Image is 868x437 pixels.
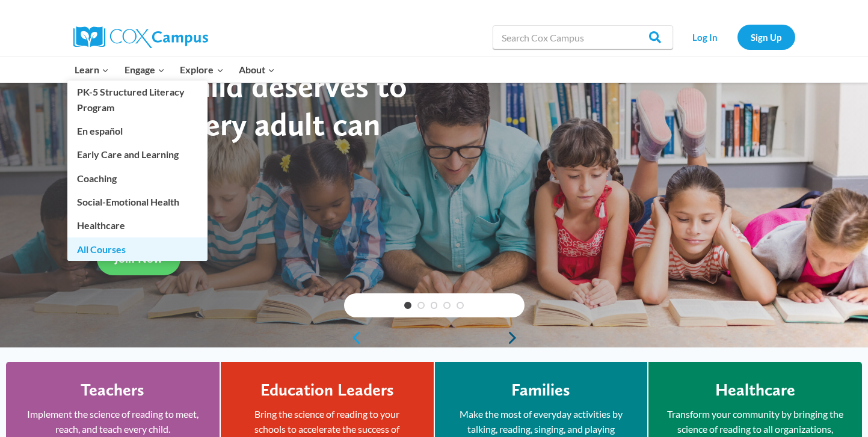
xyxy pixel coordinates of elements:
a: Log In [679,25,731,49]
a: PK-5 Structured Literacy Program [67,81,208,119]
h4: Families [511,380,570,400]
button: Child menu of Learn [67,57,117,82]
input: Search Cox Campus [493,25,673,49]
a: next [506,331,525,345]
a: previous [344,331,362,345]
a: 2 [417,302,425,309]
h4: Healthcare [715,380,795,400]
a: Social-Emotional Health [67,191,208,213]
a: En español [67,120,208,142]
h4: Teachers [81,380,144,400]
nav: Secondary Navigation [679,25,795,49]
a: Early Care and Learning [67,143,208,166]
a: Coaching [67,167,208,189]
a: 3 [431,302,438,309]
a: All Courses [67,237,208,260]
a: 5 [457,302,464,309]
button: Child menu of Explore [173,57,232,82]
a: 1 [404,302,411,309]
button: Child menu of About [231,57,283,82]
button: Child menu of Engage [117,57,173,82]
p: Implement the science of reading to meet, reach, and teach every child. [24,406,202,437]
img: Cox Campus [73,26,208,48]
nav: Primary Navigation [67,57,283,82]
div: content slider buttons [344,326,525,350]
a: Healthcare [67,214,208,237]
strong: Every child deserves to read. Every adult can help. [97,66,407,181]
a: 4 [443,302,451,309]
h4: Education Leaders [260,380,394,400]
a: Sign Up [737,25,795,49]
